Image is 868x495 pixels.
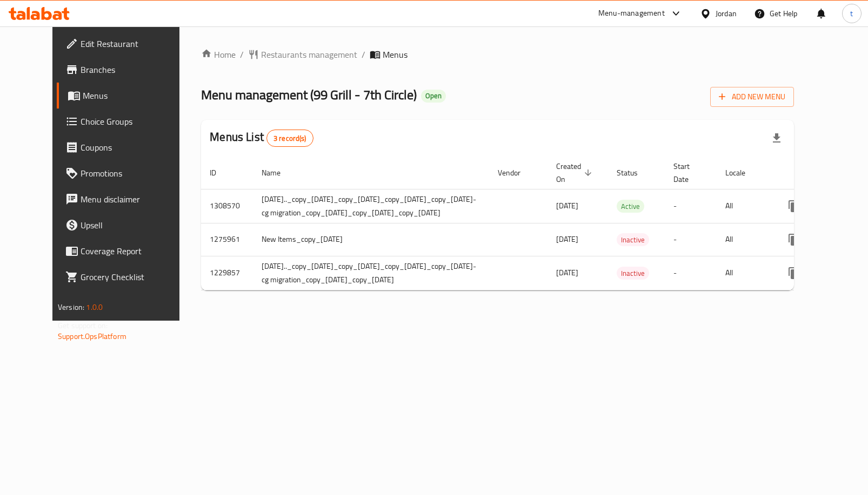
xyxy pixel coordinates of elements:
[673,160,704,186] span: Start Date
[81,193,189,206] span: Menu disclaimer
[81,270,189,283] span: Grocery Checklist
[617,200,644,213] span: Active
[81,63,189,76] span: Branches
[719,90,785,104] span: Add New Menu
[86,300,103,314] span: 1.0.0
[710,87,794,107] button: Add New Menu
[781,227,807,253] button: more
[598,7,665,20] div: Menu-management
[58,329,126,343] a: Support.OpsPlatform
[261,48,357,61] span: Restaurants management
[764,125,790,151] div: Export file
[253,256,489,290] td: [DATE].._copy_[DATE]_copy_[DATE]_copy_[DATE]_copy_[DATE]-cg migration_copy_[DATE]_copy_[DATE]
[781,260,807,286] button: more
[81,115,189,128] span: Choice Groups
[421,90,446,103] div: Open
[201,48,236,61] a: Home
[717,189,772,223] td: All
[83,89,189,102] span: Menus
[850,8,853,19] span: t
[248,48,357,61] a: Restaurants management
[267,133,313,144] span: 3 record(s)
[665,256,717,290] td: -
[617,267,649,280] span: Inactive
[210,129,313,147] h2: Menus List
[57,238,197,264] a: Coverage Report
[362,48,365,61] li: /
[665,189,717,223] td: -
[57,160,197,186] a: Promotions
[421,91,446,100] span: Open
[717,223,772,256] td: All
[57,109,197,134] a: Choice Groups
[617,234,649,246] span: Inactive
[556,232,578,246] span: [DATE]
[201,256,253,290] td: 1229857
[81,219,189,232] span: Upsell
[57,212,197,238] a: Upsell
[201,189,253,223] td: 1308570
[253,189,489,223] td: [DATE].._copy_[DATE]_copy_[DATE]_copy_[DATE]_copy_[DATE]-cg migration_copy_[DATE]_copy_[DATE]_cop...
[266,130,313,147] div: Total records count
[57,57,197,83] a: Branches
[383,48,408,61] span: Menus
[556,266,578,280] span: [DATE]
[57,264,197,290] a: Grocery Checklist
[201,83,417,107] span: Menu management ( 99 Grill - 7th Circle )
[57,134,197,160] a: Coupons
[556,160,595,186] span: Created On
[240,48,244,61] li: /
[57,186,197,212] a: Menu disclaimer
[556,199,578,213] span: [DATE]
[717,256,772,290] td: All
[81,245,189,257] span: Coverage Report
[81,37,189,50] span: Edit Restaurant
[498,166,535,179] span: Vendor
[262,166,295,179] span: Name
[617,233,649,246] div: Inactive
[716,8,737,19] div: Jordan
[57,83,197,109] a: Menus
[81,167,189,180] span: Promotions
[253,223,489,256] td: New Items_copy_[DATE]
[201,223,253,256] td: 1275961
[665,223,717,256] td: -
[58,318,108,333] span: Get support on:
[58,300,84,314] span: Version:
[781,193,807,219] button: more
[201,48,794,61] nav: breadcrumb
[81,141,189,154] span: Coupons
[725,166,759,179] span: Locale
[210,166,230,179] span: ID
[57,31,197,57] a: Edit Restaurant
[617,166,652,179] span: Status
